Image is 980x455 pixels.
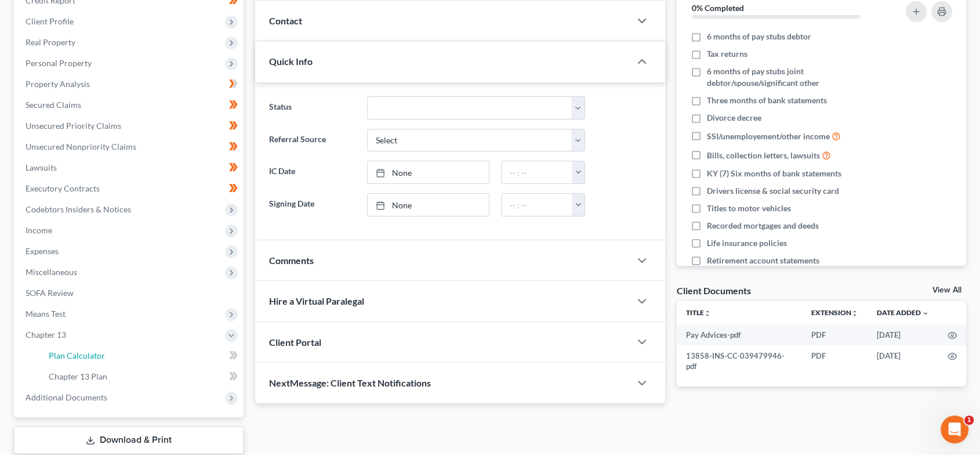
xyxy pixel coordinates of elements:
a: Lawsuits [16,157,244,178]
span: Retirement account statements [707,255,819,266]
td: PDF [802,324,868,345]
span: Life insurance policies [707,237,787,249]
a: Download & Print [14,427,244,454]
a: Unsecured Priority Claims [16,115,244,136]
a: None [368,161,489,183]
span: Plan Calculator [49,351,105,360]
span: Secured Claims [26,100,81,110]
span: Lawsuits [26,162,57,172]
span: Bills, collection letters, lawsuits [707,150,820,161]
td: [DATE] [868,324,938,345]
span: Income [26,225,52,235]
span: Miscellaneous [26,267,77,277]
td: Pay Advices-pdf [677,324,802,345]
iframe: Intercom live chat [941,416,968,443]
td: 13858-INS-CC-039479946-pdf [677,345,802,377]
a: Unsecured Nonpriority Claims [16,136,244,157]
a: Chapter 13 Plan [39,366,244,387]
span: Quick Info [269,56,313,67]
a: Executory Contracts [16,178,244,199]
span: Chapter 13 Plan [49,371,107,381]
span: Recorded mortgages and deeds [707,220,819,232]
span: 6 months of pay stubs debtor [707,31,811,42]
label: Status [263,96,362,120]
span: Personal Property [26,58,92,68]
a: Property Analysis [16,74,244,95]
span: Executory Contracts [26,183,100,193]
a: None [368,194,489,216]
span: SSI/unemployement/other income [707,131,830,142]
span: 6 months of pay stubs joint debtor/spouse/significant other [707,66,884,89]
span: Chapter 13 [26,330,66,340]
input: -- : -- [502,194,572,216]
a: Date Added expand_more [877,308,929,317]
span: KY (7) Six months of bank statements [707,168,841,179]
span: Comments [269,255,314,266]
a: Plan Calculator [39,345,244,366]
i: expand_more [922,310,929,317]
i: unfold_more [851,310,858,317]
span: Three months of bank statements [707,95,827,106]
input: -- : -- [502,161,572,183]
span: Client Portal [269,337,321,348]
span: Client Profile [26,16,74,26]
a: View All [932,286,961,294]
label: Signing Date [263,193,362,216]
span: Unsecured Priority Claims [26,121,121,131]
label: IC Date [263,161,362,184]
span: Real Property [26,37,75,47]
div: Client Documents [677,284,751,297]
a: SOFA Review [16,283,244,304]
i: unfold_more [704,310,711,317]
span: SOFA Review [26,288,74,298]
span: Means Test [26,309,66,319]
td: [DATE] [868,345,938,377]
span: Codebtors Insiders & Notices [26,204,131,214]
span: Expenses [26,246,59,256]
span: Drivers license & social security card [707,185,839,197]
span: 1 [964,416,974,425]
span: Unsecured Nonpriority Claims [26,142,136,151]
span: Contact [269,15,302,26]
span: Property Analysis [26,79,90,89]
span: Tax returns [707,48,747,60]
td: PDF [802,345,868,377]
span: Additional Documents [26,392,107,402]
a: Titleunfold_more [686,308,711,317]
span: Titles to motor vehicles [707,203,791,214]
a: Secured Claims [16,95,244,115]
strong: 0% Completed [692,3,744,13]
span: NextMessage: Client Text Notifications [269,377,431,388]
span: Divorce decree [707,112,761,124]
a: Extensionunfold_more [811,308,858,317]
span: Hire a Virtual Paralegal [269,295,364,306]
label: Referral Source [263,129,362,152]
